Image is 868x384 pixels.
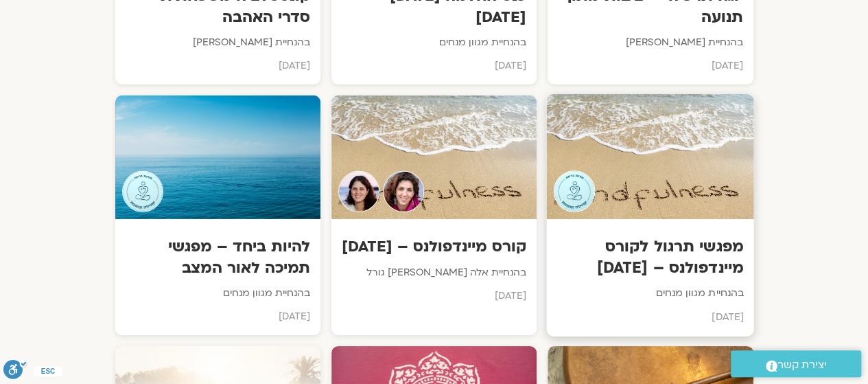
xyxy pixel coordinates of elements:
h3: להיות ביחד – מפגשי תמיכה לאור המצב [126,236,310,278]
img: Teacher [554,171,596,213]
h3: מפגשי תרגול לקורס מיינדפולנס – [DATE] [557,237,744,279]
a: יצירת קשר [731,350,861,377]
p: בהנחיית מגוון מנחים [342,34,526,51]
p: בהנחיית מגוון מנחים [126,285,310,302]
a: Teacherמפגשי תרגול לקורס מיינדפולנס – [DATE]בהנחיית מגוון מנחים[DATE] [548,95,753,335]
p: בהנחיית [PERSON_NAME] [126,34,310,51]
p: [DATE] [342,58,526,74]
img: Teacher [122,171,163,212]
a: TeacherTeacherקורס מיינדפולנס – [DATE]בהנחיית אלה [PERSON_NAME] גורל[DATE] [331,95,537,335]
img: Teacher [338,171,379,212]
h3: קורס מיינדפולנס – [DATE] [342,236,526,257]
p: [DATE] [558,58,742,74]
p: בהנחיית אלה [PERSON_NAME] גורל [342,264,526,281]
img: Teacher [383,171,424,212]
p: בהנחיית מגוון מנחים [557,286,744,303]
p: [DATE] [126,308,310,325]
p: [DATE] [557,310,744,327]
span: יצירת קשר [777,356,827,374]
a: Teacherלהיות ביחד – מפגשי תמיכה לאור המצבבהנחיית מגוון מנחים[DATE] [115,95,320,335]
p: בהנחיית [PERSON_NAME] [558,34,742,51]
p: [DATE] [342,288,526,304]
p: [DATE] [126,58,310,74]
